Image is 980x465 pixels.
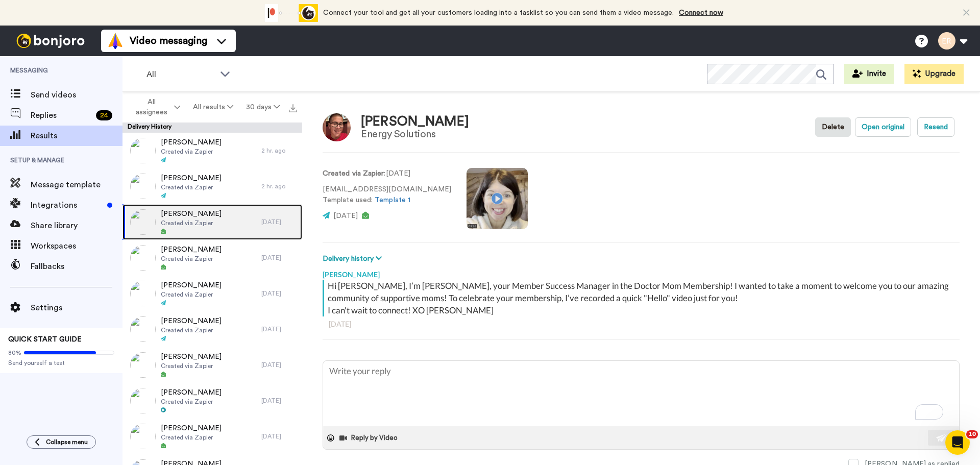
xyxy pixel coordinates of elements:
button: Invite [844,64,894,84]
a: [PERSON_NAME]Created via Zapier[DATE] [122,311,302,347]
span: All [146,68,215,81]
span: [PERSON_NAME] [161,352,222,362]
img: d75ddc52-0ce7-4a52-8746-e55d56159b29-thumb.jpg [130,316,156,342]
a: Connect now [679,9,723,16]
span: 10 [966,430,978,438]
button: Reply by Video [338,430,401,446]
div: [DATE] [261,254,297,262]
img: a121070e-54b6-41ea-bccd-0b5719d834af-thumb.jpg [130,138,156,163]
p: [EMAIL_ADDRESS][DOMAIN_NAME] Template used: [323,184,451,206]
a: [PERSON_NAME]Created via Zapier[DATE] [122,276,302,311]
img: 9f1ad955-0cb4-4b8d-8008-86e3b5a16abf-thumb.jpg [130,388,156,413]
div: Hi [PERSON_NAME], I’m [PERSON_NAME], your Member Success Manager in the Doctor Mom Membership! I ... [328,280,957,316]
span: Video messaging [130,34,207,48]
span: Connect your tool and get all your customers loading into a tasklist so you can send them a video... [323,9,674,16]
span: Created via Zapier [161,183,222,191]
button: Open original [855,117,911,137]
span: Share library [31,219,122,232]
button: 30 days [239,98,286,116]
img: send-white.svg [936,434,947,442]
span: [PERSON_NAME] [161,280,222,290]
div: [DATE] [261,218,297,226]
a: [PERSON_NAME]Created via Zapier[DATE] [122,204,302,240]
a: [PERSON_NAME]Created via Zapier2 hr. ago [122,133,302,168]
span: Replies [31,109,92,121]
button: Upgrade [904,64,964,84]
strong: Created via Zapier [323,170,384,177]
span: Results [31,130,122,142]
a: [PERSON_NAME]Created via Zapier[DATE] [122,383,302,419]
span: Created via Zapier [161,326,222,334]
div: [DATE] [261,432,297,440]
span: Created via Zapier [161,398,222,406]
span: Send videos [31,89,122,101]
img: 37b98e47-33f1-4a73-9cc6-abc41f070ef9-thumb.jpg [130,424,156,449]
span: Integrations [31,199,103,211]
span: All assignees [131,97,172,117]
div: [PERSON_NAME] [323,264,960,280]
a: [PERSON_NAME]Created via Zapier2 hr. ago [122,168,302,204]
button: All results [187,98,240,116]
a: Template 1 [375,197,410,204]
a: [PERSON_NAME]Created via Zapier[DATE] [122,419,302,454]
span: [PERSON_NAME] [161,137,222,148]
span: Settings [31,302,122,314]
span: Created via Zapier [161,290,222,299]
span: Created via Zapier [161,148,222,156]
button: Export all results that match these filters now. [286,100,300,115]
img: 5ec806de-a7fc-4e86-ad56-73671edd77c8-thumb.jpg [130,281,156,306]
a: [PERSON_NAME]Created via Zapier[DATE] [122,347,302,383]
button: Collapse menu [27,435,96,449]
div: Energy Solutions [361,129,469,140]
div: 24 [96,110,112,120]
span: [PERSON_NAME] [161,387,222,398]
div: [DATE] [329,319,953,329]
span: [PERSON_NAME] [161,316,222,326]
div: 2 hr. ago [261,146,297,155]
div: [DATE] [261,325,297,333]
span: QUICK START GUIDE [8,336,82,343]
img: b021dbd6-d7a8-4cdc-8309-9120b0dcd440-thumb.jpg [130,245,156,271]
img: bj-logo-header-white.svg [12,34,89,48]
span: Created via Zapier [161,219,222,227]
img: export.svg [289,104,297,112]
span: Created via Zapier [161,433,222,442]
span: [DATE] [333,212,358,219]
img: 75ac0dea-be31-44e6-b041-0d54cce9fd8d-thumb.jpg [130,209,156,235]
div: animation [262,4,318,22]
img: vm-color.svg [107,33,124,49]
span: [PERSON_NAME] [161,173,222,183]
div: [DATE] [261,289,297,298]
button: Resend [917,117,954,137]
textarea: To enrich screen reader interactions, please activate Accessibility in Grammarly extension settings [323,361,959,426]
img: Image of Karla Shea-Salazar [323,113,351,141]
span: [PERSON_NAME] [161,244,222,255]
button: Delete [815,117,851,137]
div: 2 hr. ago [261,182,297,190]
p: : [DATE] [323,168,451,179]
button: All assignees [125,93,187,121]
a: [PERSON_NAME]Created via Zapier[DATE] [122,240,302,276]
span: Collapse menu [46,438,88,446]
span: Created via Zapier [161,362,222,370]
span: [PERSON_NAME] [161,423,222,433]
iframe: Intercom live chat [945,430,970,455]
div: [PERSON_NAME] [361,114,469,129]
span: Created via Zapier [161,255,222,263]
span: [PERSON_NAME] [161,209,222,219]
span: Send yourself a test [8,359,114,367]
button: Delivery history [323,253,385,264]
img: 00173eef-3422-46a4-9667-881172888a94-thumb.jpg [130,174,156,199]
div: [DATE] [261,361,297,369]
span: Message template [31,179,122,191]
span: Workspaces [31,240,122,252]
div: [DATE] [261,397,297,405]
img: 5b7e59f5-4cab-41ea-8de7-1232caf28a99-thumb.jpg [130,352,156,378]
span: Fallbacks [31,260,122,273]
div: Delivery History [122,123,302,133]
span: 80% [8,349,21,357]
